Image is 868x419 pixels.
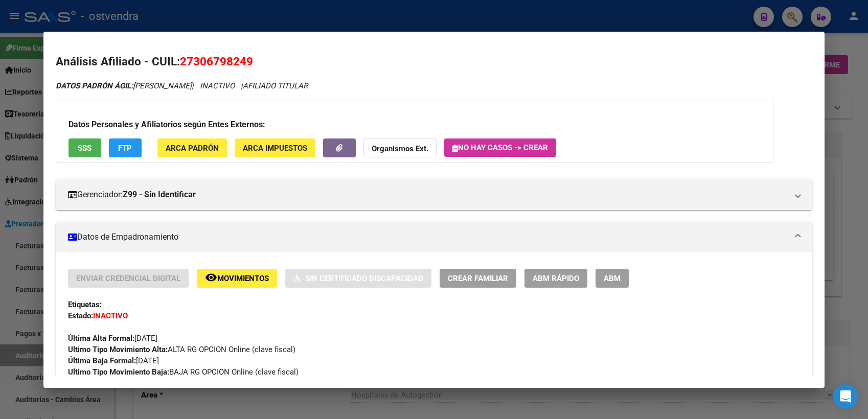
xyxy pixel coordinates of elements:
mat-expansion-panel-header: Datos de Empadronamiento [56,222,812,252]
h3: Datos Personales y Afiliatorios según Entes Externos: [68,119,761,131]
strong: Z99 - Sin Identificar [123,189,196,201]
span: ARCA Padrón [166,144,219,153]
mat-panel-title: Gerenciador: [68,189,788,201]
strong: Estado: [68,311,93,320]
span: ABM [604,274,621,283]
button: Organismos Ext. [363,138,437,157]
h2: Análisis Afiliado - CUIL: [56,53,812,71]
span: [DATE] [68,356,159,365]
span: [DATE] [68,334,157,343]
span: 27306798249 [180,55,253,68]
button: ABM [596,269,629,288]
span: [PERSON_NAME] [56,81,192,90]
strong: DATOS PADRÓN ÁGIL: [56,81,133,90]
button: Movimientos [197,269,277,288]
button: SSS [68,138,101,157]
button: ARCA Padrón [157,138,227,157]
strong: INACTIVO [93,311,128,320]
span: No hay casos -> Crear [452,143,548,152]
button: FTP [109,138,142,157]
span: ARCA Impuestos [243,144,307,153]
span: Crear Familiar [448,274,508,283]
strong: Etiquetas: [68,300,102,309]
span: Enviar Credencial Digital [76,274,180,283]
span: ABM Rápido [533,274,579,283]
span: Movimientos [217,274,269,283]
span: SSS [78,144,92,153]
button: Enviar Credencial Digital [68,269,189,288]
span: AFILIADO TITULAR [243,81,308,90]
mat-expansion-panel-header: Gerenciador:Z99 - Sin Identificar [56,179,812,210]
i: | INACTIVO | [56,81,308,90]
span: ALTA RG OPCION Online (clave fiscal) [68,345,295,354]
span: BAJA RG OPCION Online (clave fiscal) [68,367,299,377]
button: Crear Familiar [440,269,516,288]
span: FTP [118,144,132,153]
span: Sin Certificado Discapacidad [305,274,423,283]
mat-icon: remove_red_eye [205,271,217,284]
strong: Última Baja Formal: [68,356,136,365]
button: No hay casos -> Crear [444,138,556,157]
strong: Ultimo Tipo Movimiento Baja: [68,367,169,377]
button: ARCA Impuestos [235,138,315,157]
strong: Última Alta Formal: [68,334,134,343]
div: Open Intercom Messenger [833,384,858,409]
button: ABM Rápido [524,269,587,288]
button: Sin Certificado Discapacidad [285,269,431,288]
mat-panel-title: Datos de Empadronamiento [68,231,788,243]
strong: Organismos Ext. [372,144,428,153]
strong: Ultimo Tipo Movimiento Alta: [68,345,168,354]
